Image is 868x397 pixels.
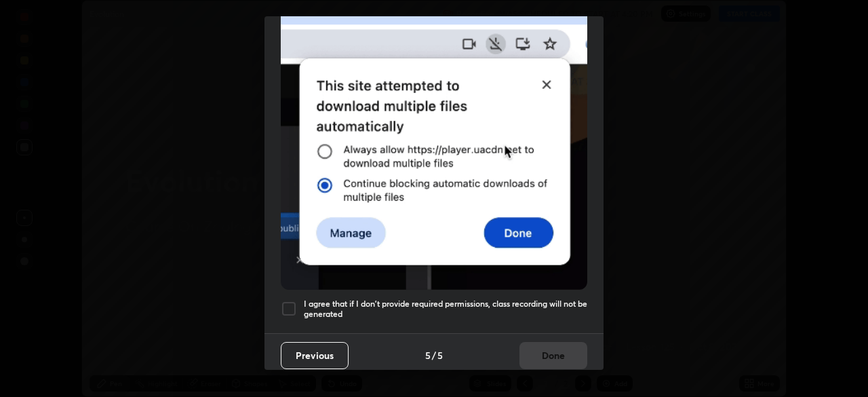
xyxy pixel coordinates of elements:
[304,299,587,320] h5: I agree that if I don't provide required permissions, class recording will not be generated
[432,348,436,362] h4: /
[281,342,349,369] button: Previous
[425,348,431,362] h4: 5
[437,348,443,362] h4: 5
